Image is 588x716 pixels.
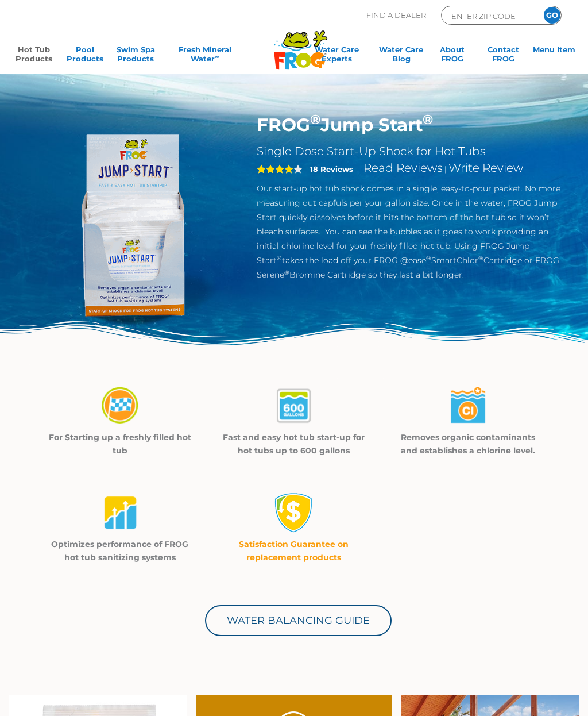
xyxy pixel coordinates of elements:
span: 4 [257,164,293,174]
a: ContactFROG [481,45,526,68]
h2: Single Dose Start-Up Shock for Hot Tubs [257,144,562,159]
sup: ® [478,255,483,262]
a: AboutFROG [430,45,475,68]
input: Zip Code Form [450,9,528,22]
a: Read Reviews [363,161,443,175]
p: Fast and easy hot tub start-up for hot tubs up to 600 gallons [221,431,366,457]
strong: 18 Reviews [310,164,353,174]
p: Our start-up hot tub shock comes in a single, easy-to-pour packet. No more measuring out capfuls ... [257,182,562,282]
sup: ® [310,111,320,128]
img: jump-start.png [26,114,239,327]
sup: ® [426,255,431,262]
a: Swim SpaProducts [113,45,158,68]
a: Menu Item [531,45,577,68]
span: | [444,164,447,174]
h1: FROG Jump Start [257,114,562,136]
sup: ∞ [215,53,219,60]
p: Find A Dealer [366,6,426,25]
a: PoolProducts [63,45,108,68]
a: Write Review [448,161,523,175]
sup: ® [284,269,289,276]
img: jumpstart-03 [448,386,488,426]
a: Water CareExperts [300,45,373,68]
a: Fresh MineralWater∞ [164,45,246,68]
img: jumpstart-01 [100,386,140,426]
p: Optimizes performance of FROG hot tub sanitizing systems [47,538,192,564]
a: Water Balancing Guide [205,605,392,636]
img: jumpstart-02 [274,386,314,426]
sup: ® [423,111,433,128]
img: jumpstart-04 [100,492,140,533]
a: Water CareBlog [379,45,424,68]
sup: ® [277,255,282,262]
p: For Starting up a freshly filled hot tub [47,431,192,457]
a: Satisfaction Guarantee on replacement products [239,539,349,563]
a: Hot TubProducts [11,45,57,68]
input: GO [544,7,560,24]
p: Removes organic contaminants and establishes a chlorine level. [396,431,541,457]
img: money-back1-small [274,492,314,533]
